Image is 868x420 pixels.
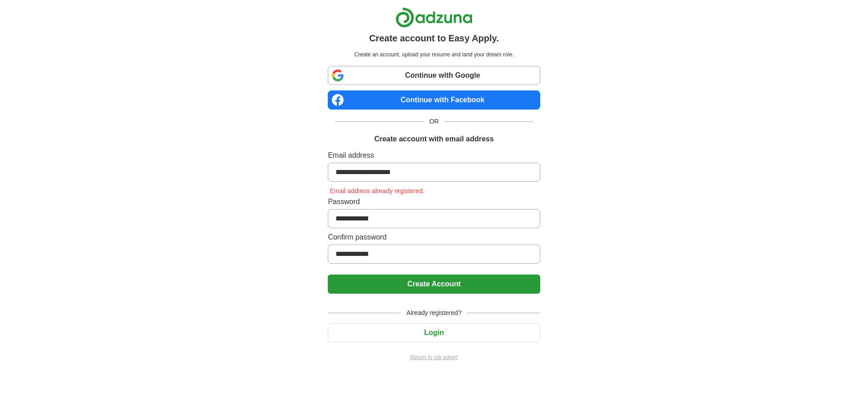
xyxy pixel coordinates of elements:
span: Email address already registered. [328,187,426,195]
label: Confirm password [328,232,540,243]
a: Return to job advert [328,353,540,361]
label: Email address [328,150,540,161]
img: Adzuna logo [395,7,473,28]
button: Login [328,323,540,342]
h1: Create account with email address [374,134,493,145]
span: Already registered? [401,308,467,318]
a: Continue with Google [328,66,540,85]
label: Password [328,196,540,207]
span: OR [424,117,444,126]
button: Create Account [328,275,540,294]
a: Login [328,329,540,336]
h1: Create account to Easy Apply. [369,31,499,45]
a: Continue with Facebook [328,90,540,110]
p: Create an account, upload your resume and land your dream role. [330,50,538,59]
